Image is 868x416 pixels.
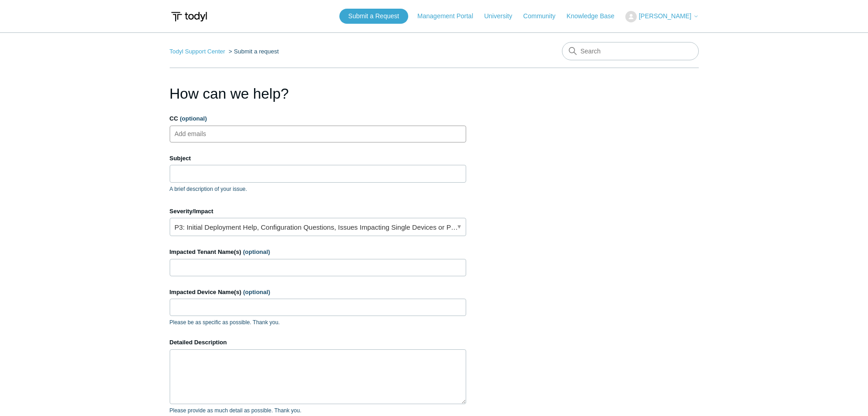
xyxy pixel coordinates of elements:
[625,11,698,22] button: [PERSON_NAME]
[417,11,482,21] a: Management Portal
[243,289,270,295] span: (optional)
[562,42,699,60] input: Search
[180,115,207,122] span: (optional)
[170,48,225,55] a: Todyl Support Center
[170,247,466,257] label: Impacted Tenant Name(s)
[567,11,624,21] a: Knowledge Base
[523,11,565,21] a: Community
[170,318,466,326] p: Please be as specific as possible. Thank you.
[170,83,466,105] h1: How can we help?
[170,185,466,193] p: A brief description of your issue.
[339,9,408,24] a: Submit a Request
[170,8,208,25] img: Todyl Support Center Help Center home page
[639,12,691,20] span: [PERSON_NAME]
[170,154,466,163] label: Subject
[170,207,466,216] label: Severity/Impact
[170,48,227,55] li: Todyl Support Center
[170,114,466,123] label: CC
[484,11,521,21] a: University
[243,248,270,255] span: (optional)
[170,218,466,236] a: P3: Initial Deployment Help, Configuration Questions, Issues Impacting Single Devices or Past Out...
[170,406,466,415] p: Please provide as much detail as possible. Thank you.
[170,338,466,347] label: Detailed Description
[227,48,279,55] li: Submit a request
[170,288,466,297] label: Impacted Device Name(s)
[171,127,225,141] input: Add emails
